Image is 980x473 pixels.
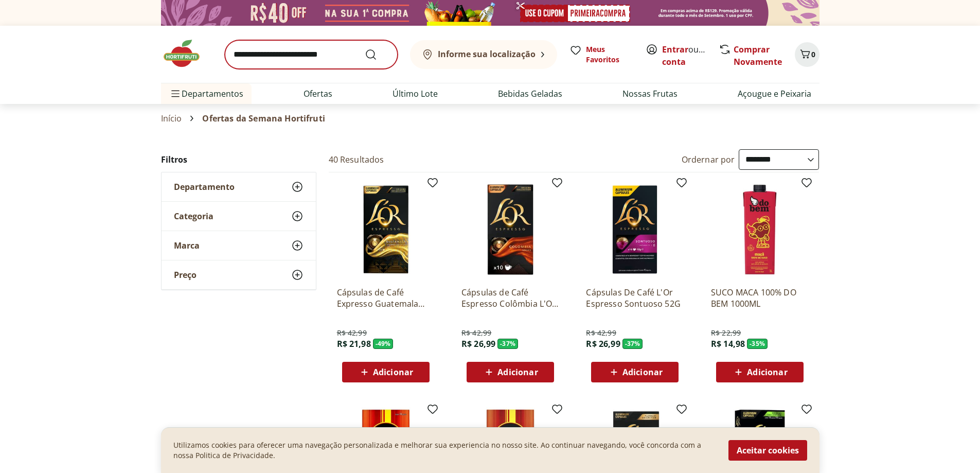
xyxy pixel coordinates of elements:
span: Preço [174,270,197,280]
button: Adicionar [591,362,679,382]
span: Adicionar [497,368,538,376]
span: Ofertas da Semana Hortifruti [202,114,325,123]
span: Departamento [174,182,235,192]
span: - 35 % [747,339,768,349]
label: Ordernar por [682,154,735,165]
span: R$ 22,99 [711,328,741,338]
span: R$ 42,99 [337,328,367,338]
span: R$ 42,99 [461,328,491,338]
a: Bebidas Geladas [498,87,562,100]
span: 0 [811,49,815,59]
button: Adicionar [716,362,804,382]
img: Hortifruti [161,38,212,69]
a: Cápsulas De Café L'Or Espresso Sontuoso 52G [586,287,684,309]
button: Departamento [162,172,316,201]
a: SUCO MACA 100% DO BEM 1000ML [711,287,809,309]
button: Marca [162,231,316,260]
span: - 37 % [497,339,518,349]
a: Cápsulas de Café Expresso Guatemala L'OR 52g [337,287,435,309]
span: R$ 26,99 [461,338,495,349]
button: Aceitar cookies [728,440,807,461]
span: Adicionar [622,368,663,376]
span: - 37 % [622,339,643,349]
img: Cápsulas de Café Espresso Colômbia L'OR 52g [461,181,559,278]
span: - 49 % [373,339,394,349]
img: SUCO MACA 100% DO BEM 1000ML [711,181,809,278]
a: Ofertas [304,87,332,100]
span: R$ 26,99 [586,338,620,349]
h2: Filtros [161,149,316,170]
span: Adicionar [373,368,413,376]
button: Adicionar [342,362,430,382]
span: Departamentos [169,81,243,106]
a: Comprar Novamente [734,44,782,67]
a: Último Lote [393,87,438,100]
span: Adicionar [747,368,787,376]
h2: 40 Resultados [329,154,384,165]
button: Menu [169,81,182,106]
span: R$ 14,98 [711,338,745,349]
a: Entrar [662,44,688,55]
button: Submit Search [365,48,389,61]
button: Preço [162,260,316,289]
img: Cápsulas de Café Expresso Guatemala L'OR 52g [337,181,435,278]
p: Utilizamos cookies para oferecer uma navegação personalizada e melhorar sua experiencia no nosso ... [173,440,716,461]
a: Criar conta [662,44,719,67]
img: Cápsulas De Café L'Or Espresso Sontuoso 52G [586,181,684,278]
a: Açougue e Peixaria [738,87,811,100]
button: Informe sua localização [410,40,557,69]
span: Meus Favoritos [586,44,633,65]
span: R$ 42,99 [586,328,616,338]
span: ou [662,43,708,68]
span: R$ 21,98 [337,338,371,349]
a: Nossas Frutas [622,87,678,100]
button: Adicionar [467,362,554,382]
button: Carrinho [795,42,819,67]
input: search [225,40,398,69]
b: Informe sua localização [438,48,536,60]
span: Marca [174,240,200,251]
a: Cápsulas de Café Espresso Colômbia L'OR 52g [461,287,559,309]
span: Categoria [174,211,213,221]
a: Meus Favoritos [569,44,633,65]
a: Início [161,114,182,123]
button: Categoria [162,202,316,231]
